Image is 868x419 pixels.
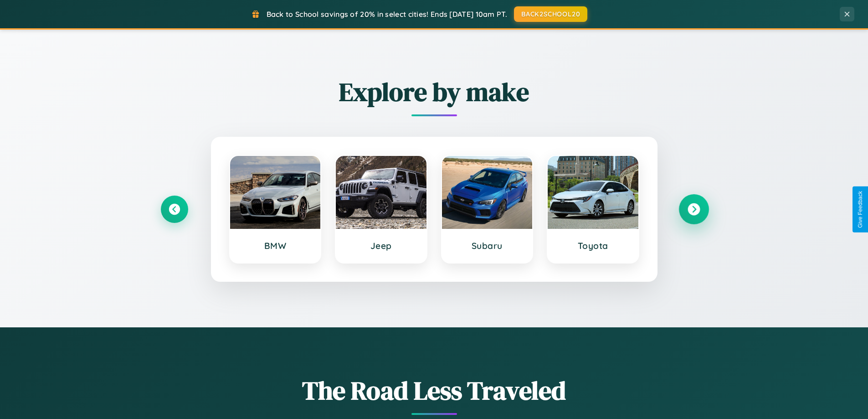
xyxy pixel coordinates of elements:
[161,74,708,109] h2: Explore by make
[239,240,312,251] h3: BMW
[857,191,863,228] div: Give Feedback
[514,6,587,22] button: BACK2SCHOOL20
[267,10,507,19] span: Back to School savings of 20% in select cities! Ends [DATE] 10am PT.
[451,240,524,251] h3: Subaru
[557,240,629,251] h3: Toyota
[161,373,708,408] h1: The Road Less Traveled
[345,240,417,251] h3: Jeep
